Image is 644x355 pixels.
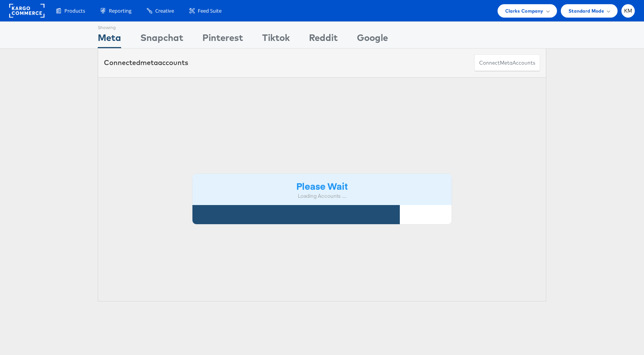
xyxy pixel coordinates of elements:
span: meta [500,59,513,67]
div: Loading Accounts .... [198,192,446,200]
span: Clarks Company [505,7,544,15]
span: meta [140,58,158,67]
div: Snapchat [140,31,183,48]
div: Showing [98,22,121,31]
div: Pinterest [202,31,243,48]
span: Creative [155,7,174,15]
div: Meta [98,31,121,48]
span: Reporting [109,7,131,15]
div: Tiktok [262,31,290,48]
div: Reddit [309,31,338,48]
strong: Please Wait [296,179,348,192]
button: ConnectmetaAccounts [474,54,540,72]
span: Standard Mode [568,7,604,15]
div: Connected accounts [104,58,188,68]
div: Google [357,31,388,48]
span: Feed Suite [198,7,222,15]
span: Products [64,7,85,15]
span: KM [624,8,632,13]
